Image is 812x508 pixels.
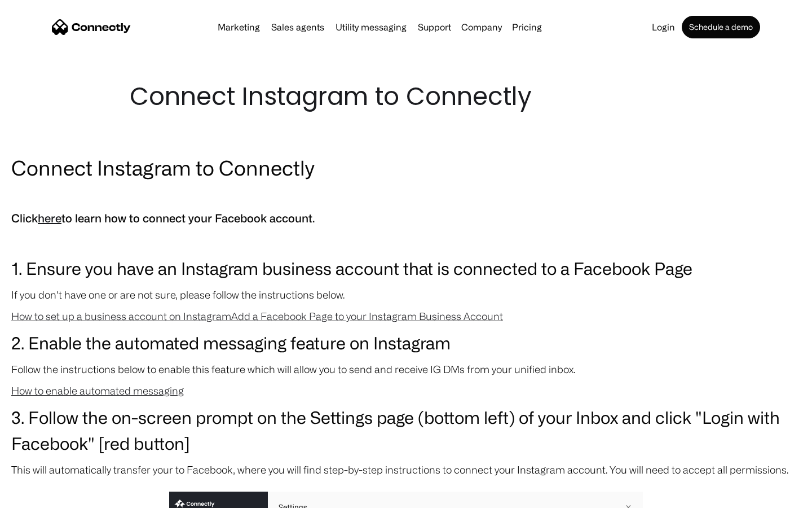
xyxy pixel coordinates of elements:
[11,404,801,456] h3: 3. Follow the on-screen prompt on the Settings page (bottom left) of your Inbox and click "Login ...
[231,310,503,322] a: Add a Facebook Page to your Instagram Business Account
[461,19,502,35] div: Company
[11,287,801,303] p: If you don't have one or are not sure, please follow the instructions below.
[682,16,760,38] a: Schedule a demo
[11,361,801,377] p: Follow the instructions below to enable this feature which will allow you to send and receive IG ...
[331,23,411,32] a: Utility messaging
[213,23,264,32] a: Marketing
[23,488,68,504] ul: Language list
[11,385,184,396] a: How to enable automated messaging
[11,154,801,182] h2: Connect Instagram to Connectly
[11,187,801,203] p: ‍
[11,209,801,228] h5: Click to learn how to connect your Facebook account.
[130,79,682,114] h1: Connect Instagram to Connectly
[11,234,801,249] p: ‍
[11,330,801,356] h3: 2. Enable the automated messaging feature on Instagram
[11,255,801,281] h3: 1. Ensure you have an Instagram business account that is connected to a Facebook Page
[507,23,546,32] a: Pricing
[11,310,231,322] a: How to set up a business account on Instagram
[413,23,456,32] a: Support
[11,462,801,478] p: This will automatically transfer your to Facebook, where you will find step-by-step instructions ...
[11,488,68,504] aside: Language selected: English
[38,212,61,225] a: here
[267,23,329,32] a: Sales agents
[647,23,679,32] a: Login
